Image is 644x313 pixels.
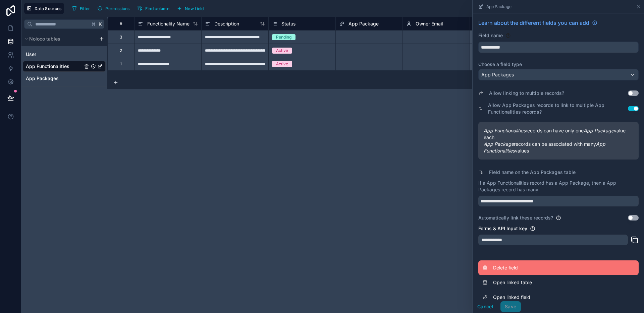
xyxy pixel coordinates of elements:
[105,6,129,11] span: Permissions
[484,128,526,133] em: App Functionalities
[489,90,564,97] label: Allow linking to multiple records?
[95,3,132,13] button: Permissions
[478,290,639,305] a: Open linked field
[481,71,514,78] span: App Packages
[478,260,639,275] button: Delete field
[276,48,288,54] div: Active
[69,3,93,13] button: Filter
[147,20,190,27] span: Functionality Name
[478,61,639,68] label: Choose a field type
[584,128,614,133] em: App Package
[281,20,296,27] span: Status
[135,3,172,13] button: Find column
[120,48,122,53] div: 2
[416,20,443,27] span: Owner Email
[120,35,122,40] div: 3
[185,6,204,11] span: New field
[493,264,590,271] span: Delete field
[484,127,633,141] span: records can have only one value each
[478,214,553,221] label: Automatically link these records?
[478,180,639,193] p: If a App Functionalities record has a App Package, then a App Packages record has many:
[473,301,498,312] button: Cancel
[478,275,639,290] a: Open linked table
[348,20,379,27] span: App Package
[478,19,589,27] span: Learn about the different fields you can add
[489,169,576,176] label: Field name on the App Packages table
[214,20,239,27] span: Description
[484,141,514,147] em: App Package
[113,21,129,26] div: #
[120,61,122,67] div: 1
[276,61,288,67] div: Active
[484,141,633,154] span: records can be associated with many values
[98,22,103,26] span: K
[80,6,90,11] span: Filter
[478,19,597,27] a: Learn about the different fields you can add
[488,102,628,115] label: Allow App Packages records to link to multiple App Functionalities records?
[174,3,206,13] button: New field
[276,34,291,40] div: Pending
[478,32,503,39] label: Field name
[145,6,169,11] span: Find column
[35,6,62,11] span: Data Sources
[24,3,64,14] button: Data Sources
[95,3,135,13] a: Permissions
[478,225,527,232] label: Forms & API Input key
[478,69,639,80] button: App Packages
